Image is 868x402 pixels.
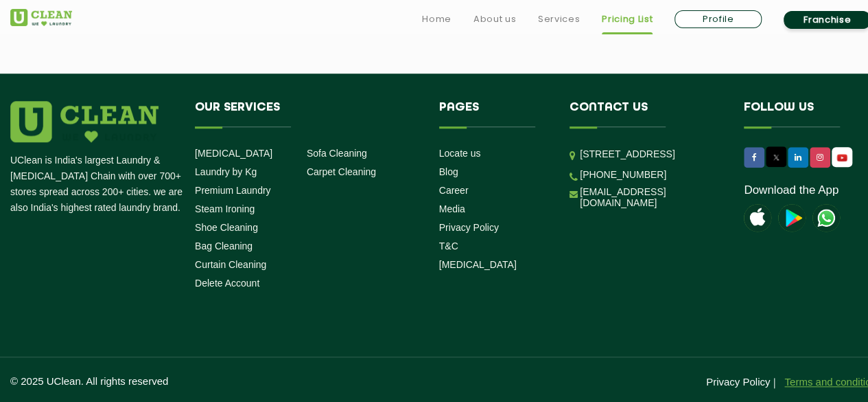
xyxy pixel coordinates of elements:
h4: Contact us [570,101,723,127]
a: Home [422,11,451,27]
img: UClean Laundry and Dry Cleaning [812,204,840,232]
a: Curtain Cleaning [195,259,266,270]
h4: Follow us [744,101,865,127]
a: Download the App [744,183,838,197]
img: UClean Laundry and Dry Cleaning [10,9,72,26]
h4: Pages [439,101,550,127]
p: UClean is India's largest Laundry & [MEDICAL_DATA] Chain with over 700+ stores spread across 200+... [10,153,185,216]
a: [MEDICAL_DATA] [195,148,272,159]
a: Privacy Policy [706,376,770,388]
p: [STREET_ADDRESS] [580,146,723,162]
a: Locate us [439,148,481,159]
a: Privacy Policy [439,222,499,233]
a: Laundry by Kg [195,166,257,177]
a: [MEDICAL_DATA] [439,259,517,270]
img: logo.png [10,101,159,142]
h4: Our Services [195,101,419,127]
p: © 2025 UClean. All rights reserved [10,375,446,387]
img: apple-icon.png [744,204,771,232]
a: [PHONE_NUMBER] [580,169,666,180]
a: Pricing List [602,11,653,27]
a: Carpet Cleaning [307,166,376,177]
a: Profile [675,10,762,28]
a: Career [439,185,469,196]
a: T&C [439,241,458,252]
a: Services [538,11,580,27]
a: About us [473,11,516,27]
a: Shoe Cleaning [195,222,258,233]
a: Media [439,203,465,214]
a: Sofa Cleaning [307,148,367,159]
a: Bag Cleaning [195,241,253,252]
a: Steam Ironing [195,203,255,214]
a: Blog [439,166,458,177]
img: UClean Laundry and Dry Cleaning [833,150,851,165]
a: Delete Account [195,278,259,289]
a: Premium Laundry [195,185,271,196]
img: playstoreicon.png [778,204,806,232]
a: [EMAIL_ADDRESS][DOMAIN_NAME] [580,186,723,208]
